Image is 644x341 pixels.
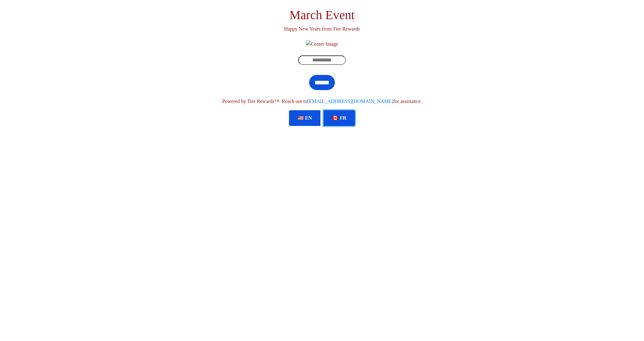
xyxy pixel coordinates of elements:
a: 🇺🇸 EN [289,110,320,126]
span: Powered by Tier Rewards™. Reach out to for assistance. [222,99,422,104]
a: 🇨🇦 FR [324,110,355,126]
a: [EMAIL_ADDRESS][DOMAIN_NAME] [307,99,393,104]
div: Language Selection [287,110,357,126]
p: Happy New Years from Tier Rewards [147,25,497,33]
h1: March Event [147,8,497,23]
img: Center Image [306,40,338,48]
